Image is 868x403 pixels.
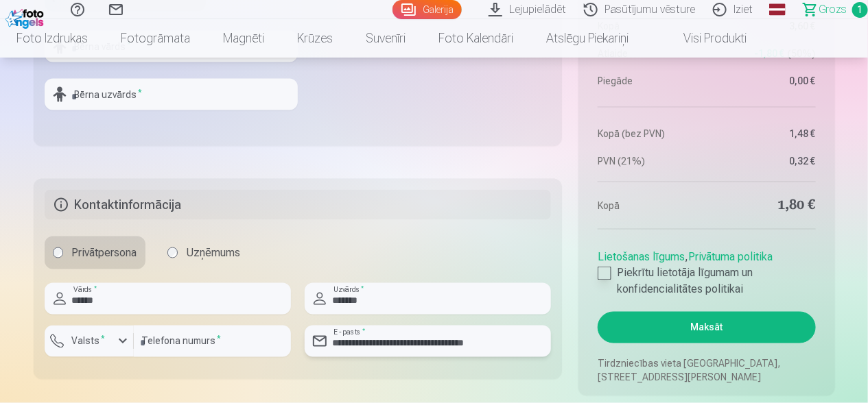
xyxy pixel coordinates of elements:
a: Atslēgu piekariņi [530,19,645,58]
input: Uzņēmums [167,247,178,258]
p: Tirdzniecības vieta [GEOGRAPHIC_DATA], [STREET_ADDRESS][PERSON_NAME] [598,357,815,384]
a: Magnēti [207,19,281,58]
h5: Kontaktinformācija [45,190,552,220]
button: Maksāt [598,312,815,343]
a: Fotogrāmata [104,19,207,58]
dt: Kopā (bez PVN) [598,127,700,141]
dd: 0,32 € [714,154,816,168]
a: Suvenīri [349,19,422,58]
label: Piekrītu lietotāja līgumam un konfidencialitātes politikai [598,265,815,298]
dt: Kopā [598,196,700,215]
span: 1 [852,2,868,18]
div: , [598,243,815,298]
span: Grozs [819,1,847,18]
label: Valsts [67,334,111,348]
a: Lietošanas līgums [598,250,685,263]
input: Privātpersona [53,247,64,258]
button: Valsts* [45,326,134,357]
dt: PVN (21%) [598,154,700,168]
label: Uzņēmums [159,236,249,269]
a: Krūzes [281,19,349,58]
dd: 0,00 € [714,74,816,88]
label: Privātpersona [45,236,145,269]
a: Privātuma politika [688,250,773,263]
dt: Piegāde [598,74,700,88]
dd: 1,48 € [714,127,816,141]
a: Foto kalendāri [422,19,530,58]
dd: 1,80 € [714,196,816,215]
img: /fa1 [5,5,47,29]
a: Visi produkti [645,19,763,58]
